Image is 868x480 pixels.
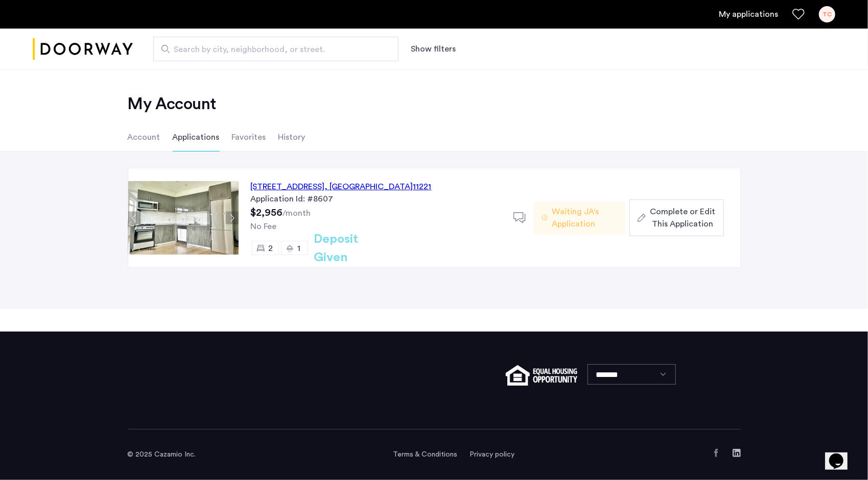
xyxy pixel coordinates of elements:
[733,449,741,457] a: LinkedIn
[650,206,715,230] span: Complete or Edit This Application
[251,222,277,231] span: No Fee
[251,193,501,205] div: Application Id: #8607
[283,209,311,217] sub: /month
[128,451,196,458] span: © 2025 Cazamio Inc.
[278,123,306,151] li: History
[232,123,266,151] li: Favorites
[33,30,133,68] a: Cazamio logo
[792,8,805,20] a: Favorites
[269,244,273,252] span: 2
[629,199,723,236] button: button
[506,365,577,386] img: equal-housing.png
[33,30,133,68] img: logo
[314,230,395,267] h2: Deposit Given
[128,123,160,151] li: Account
[173,123,220,151] li: Applications
[128,181,239,255] img: Apartment photo
[393,449,458,460] a: Terms and conditions
[128,94,741,114] h2: My Account
[325,183,413,191] span: , [GEOGRAPHIC_DATA]
[251,208,283,218] span: $2,956
[251,181,432,193] div: [STREET_ADDRESS] 11221
[174,43,370,56] span: Search by city, neighborhood, or street.
[712,449,720,457] a: Facebook
[298,244,301,252] span: 1
[226,212,239,224] button: Next apartment
[552,206,617,230] span: Waiting JA's Application
[153,37,398,61] input: Apartment Search
[128,212,141,224] button: Previous apartment
[825,439,858,470] iframe: chat widget
[470,449,515,460] a: Privacy policy
[588,364,676,385] select: Language select
[719,8,778,20] a: My application
[411,43,456,55] button: Show or hide filters
[819,6,835,22] div: TC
